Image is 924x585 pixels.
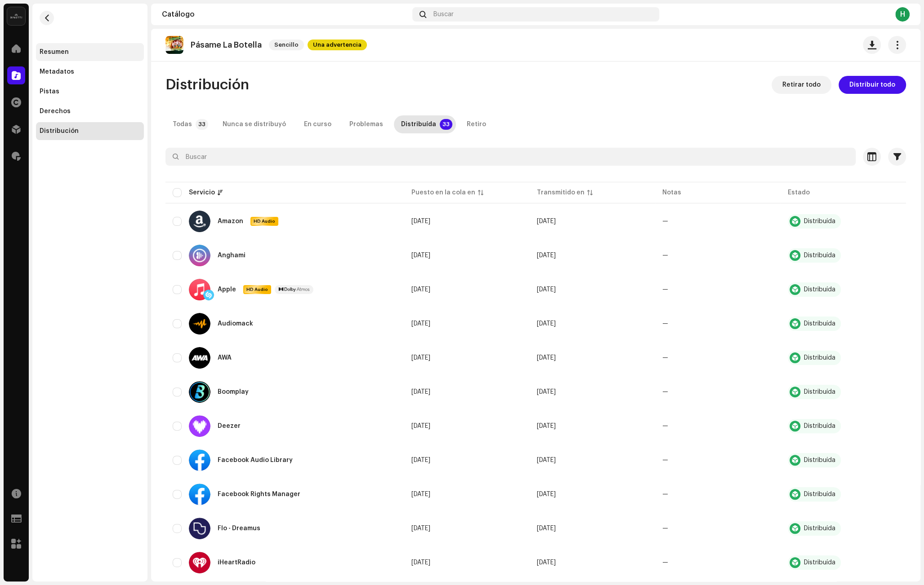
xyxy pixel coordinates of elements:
p: Pásame La Botella [191,40,262,50]
span: Distribuir todo [849,76,895,94]
div: Resumen [40,48,69,56]
div: Distribuída [804,355,835,361]
span: 7 may 2025 [537,389,556,395]
span: 7 may 2025 [537,559,556,566]
div: Facebook Rights Manager [218,491,300,497]
re-a-table-badge: — [662,525,668,532]
div: Catálogo [162,11,409,18]
span: 6 may 2025 [411,457,430,463]
div: Distribuída [804,525,835,532]
span: HD Audio [244,286,270,293]
span: 23 may 2025 [537,286,556,293]
span: Retirar todo [782,76,821,94]
re-a-table-badge: — [662,252,668,259]
span: 6 may 2025 [411,355,430,361]
span: 6 may 2025 [411,389,430,395]
div: Distribuída [804,252,835,259]
div: Transmitido en [537,188,585,197]
div: Boomplay [218,389,249,395]
span: 7 may 2025 [537,321,556,327]
div: En curso [304,115,331,133]
div: Nunca se distribuyó [223,115,286,133]
re-m-nav-item: Distribución [36,122,144,140]
re-a-table-badge: — [662,355,668,361]
div: Todas [173,115,192,133]
span: 22 may 2025 [411,423,430,429]
span: 7 may 2025 [537,491,556,497]
div: Distribuída [804,218,835,224]
re-a-table-badge: — [662,218,668,224]
div: Distribuída [804,491,835,497]
span: 6 may 2025 [411,252,430,259]
div: Derechos [40,108,71,115]
div: AWA [218,355,232,361]
div: Anghami [218,252,246,259]
re-a-table-badge: — [662,286,668,293]
div: Servicio [189,188,215,197]
span: 6 may 2025 [411,525,430,532]
div: Distribuída [804,559,835,566]
span: HD Audio [251,218,277,224]
div: Apple [218,286,236,293]
re-a-table-badge: — [662,491,668,497]
div: Distribución [40,128,79,135]
input: Buscar [165,148,856,166]
div: Distribuída [804,423,835,429]
div: Problemas [349,115,383,133]
re-a-table-badge: — [662,389,668,395]
span: Sencillo [269,40,304,50]
re-a-table-badge: — [662,559,668,566]
p-badge: 33 [196,119,208,130]
img: 02a7c2d3-3c89-4098-b12f-2ff2945c95ee [7,7,25,25]
re-a-table-badge: — [662,321,668,327]
span: Buscar [433,11,454,18]
div: Distribuída [804,321,835,327]
span: 22 may 2025 [411,286,430,293]
div: Retiro [467,115,486,133]
span: Una advertencia [308,40,367,50]
re-m-nav-item: Resumen [36,43,144,61]
span: 7 may 2025 [537,457,556,463]
span: Distribución [165,76,249,94]
re-m-nav-item: Pistas [36,83,144,101]
button: Retirar todo [772,76,831,94]
button: Distribuir todo [839,76,906,94]
div: Distribuída [804,389,835,395]
div: Audiomack [218,321,253,327]
div: Distribuída [804,286,835,293]
div: Deezer [218,423,241,429]
p-badge: 33 [440,119,452,130]
div: iHeartRadio [218,559,255,566]
img: a05eb58f-a930-4f02-ac28-68d4e49da5b4 [165,36,183,54]
span: 6 may 2025 [411,491,430,497]
re-m-nav-item: Derechos [36,102,144,120]
div: Amazon [218,218,243,224]
div: Puesto en la cola en [411,188,475,197]
div: Facebook Audio Library [218,457,293,463]
span: 22 may 2025 [537,423,556,429]
span: 6 may 2025 [411,218,430,224]
span: 7 may 2025 [537,252,556,259]
div: Metadatos [40,68,74,75]
re-m-nav-item: Metadatos [36,63,144,81]
div: Flo - Dreamus [218,525,260,532]
span: 7 may 2025 [537,525,556,532]
span: 7 may 2025 [537,355,556,361]
div: H [895,7,910,22]
re-a-table-badge: — [662,457,668,463]
span: 6 may 2025 [411,559,430,566]
div: Distribuída [804,457,835,463]
span: 6 may 2025 [411,321,430,327]
span: 7 may 2025 [537,218,556,224]
div: Distribuída [401,115,436,133]
re-a-table-badge: — [662,423,668,429]
div: Pistas [40,88,59,95]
